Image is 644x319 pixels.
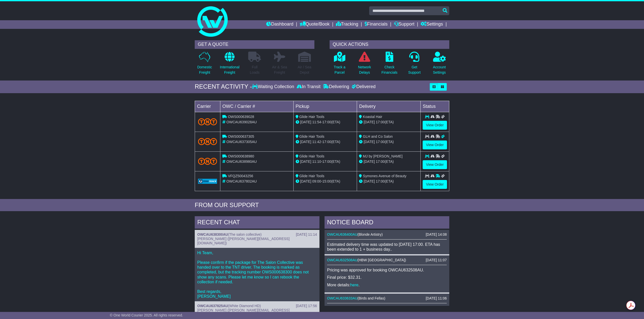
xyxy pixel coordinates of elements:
[197,237,290,245] span: [PERSON_NAME] ([PERSON_NAME][EMAIL_ADDRESS][DOMAIN_NAME])
[312,179,321,183] span: 09:00
[195,83,252,90] div: RECENT ACTIVITY -
[433,65,446,75] p: Account Settings
[381,51,398,78] a: CheckFinancials
[358,51,371,78] a: NetworkDelays
[296,179,355,184] div: - (ETA)
[433,51,446,78] a: AccountSettings
[421,20,443,29] a: Settings
[195,40,314,49] div: GET A QUOTE
[333,51,346,78] a: Track aParcel
[327,258,357,262] a: OWCAU632508AU
[299,154,325,158] span: Glide Hair Tools
[327,242,447,252] div: Estimated delivery time was updated to [DATE] 17:00. ETA has been extended to 1 + business day..
[226,120,257,124] span: OWCAU639028AU
[197,304,228,308] a: OWCAU637825AU
[363,154,402,158] span: MJ by [PERSON_NAME]
[423,160,447,169] a: View Order
[330,40,449,49] div: QUICK ACTIONS
[195,216,319,230] div: RECENT CHAT
[421,101,449,112] td: Status
[363,134,393,138] span: GLH and Co Salon
[228,154,254,158] span: OWS000638980
[300,140,311,144] span: [DATE]
[359,179,418,184] div: (ETA)
[350,84,375,90] div: Delivered
[359,139,418,145] div: (ETA)
[228,174,253,178] span: VFQZ50043256
[376,120,385,124] span: 17:00
[296,119,355,125] div: - (ETA)
[110,313,183,317] span: © One World Courier 2025. All rights reserved.
[252,84,295,90] div: Waiting Collection
[376,179,385,183] span: 17:00
[228,134,254,138] span: OWS000637305
[327,296,447,301] div: ( )
[327,306,447,311] p: Pricing was approved for booking OWCAU633633AU.
[358,65,371,75] p: Network Delays
[195,101,220,112] td: Carrier
[197,51,212,78] a: DomesticFreight
[295,84,322,90] div: In Transit
[312,120,321,124] span: 11:54
[327,258,447,262] div: ( )
[299,174,325,178] span: Glide Hair Tools
[322,179,331,183] span: 15:00
[357,101,421,112] td: Delivery
[298,65,311,75] p: Air / Sea Depot
[312,159,321,164] span: 11:10
[364,179,375,183] span: [DATE]
[423,121,447,130] a: View Order
[376,159,385,164] span: 17:00
[322,140,331,144] span: 17:00
[195,202,449,209] div: FROM OUR SUPPORT
[322,84,350,90] div: Delivering
[327,232,357,236] a: OWCAU636400AU
[198,138,217,145] img: TNT_Domestic.png
[364,120,375,124] span: [DATE]
[364,140,375,144] span: [DATE]
[408,65,421,75] p: Get Support
[220,65,239,75] p: International Freight
[300,159,311,164] span: [DATE]
[423,180,447,189] a: View Order
[226,179,257,183] span: OWCAU637802AU
[359,258,405,262] span: HBW [GEOGRAPHIC_DATA]
[226,140,257,144] span: OWCAU637305AU
[266,20,293,29] a: Dashboard
[359,159,418,164] div: (ETA)
[423,141,447,149] a: View Order
[296,232,317,237] div: [DATE] 11:14
[197,250,317,299] p: Hi Team, Please confirm if the package for The Salon Collective was handed over to the TNT driver...
[327,275,447,280] p: Final price: $32.31.
[312,140,321,144] span: 11:42
[359,232,382,236] span: Blonde Artistry
[296,139,355,145] div: - (ETA)
[359,296,384,300] span: Birds and Fellas
[220,51,240,78] a: InternationalFreight
[365,20,388,29] a: Financials
[382,65,398,75] p: Check Financials
[300,20,330,29] a: Quote/Book
[327,296,357,300] a: OWCAU633633AU
[229,232,260,236] span: The salon collective
[394,20,415,29] a: Support
[363,174,406,178] span: Symones Avenue of Beauty
[293,101,357,112] td: Pickup
[325,216,449,230] div: NOTICE BOARD
[197,65,212,75] p: Domestic Freight
[363,115,382,119] span: Koastal Hair
[197,232,228,236] a: OWCAU638300AU
[359,119,418,125] div: (ETA)
[229,304,260,308] span: White Diamond HD
[327,283,447,287] p: More details: .
[426,296,447,301] div: [DATE] 11:06
[296,304,317,308] div: [DATE] 17:56
[408,51,421,78] a: GetSupport
[426,258,447,262] div: [DATE] 11:07
[334,65,345,75] p: Track a Parcel
[350,283,359,287] a: here
[299,115,325,119] span: Glide Hair Tools
[327,268,447,272] p: Pricing was approved for booking OWCAU632508AU.
[296,159,355,164] div: - (ETA)
[197,232,317,237] div: ( )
